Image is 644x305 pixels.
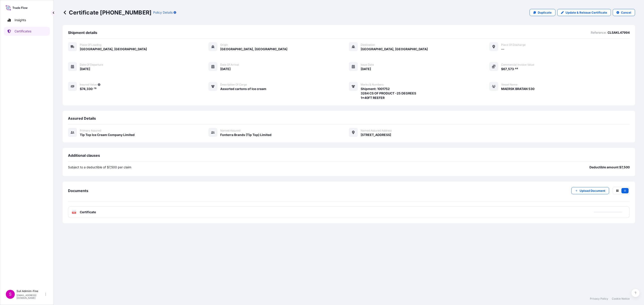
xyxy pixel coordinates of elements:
[566,10,607,15] p: Update & Reissue Certificate
[501,67,503,71] span: $
[4,16,50,25] a: Insights
[361,63,374,67] span: Issue Date
[608,30,630,35] p: CLSAKL47994
[68,188,88,193] span: Documents
[501,43,525,47] span: Place of discharge
[503,67,507,71] span: 67
[220,83,247,86] span: Description of cargo
[94,88,96,89] span: 78
[80,43,101,47] span: Place of Loading
[508,67,514,71] span: 573
[9,292,12,297] span: S
[15,29,31,33] p: Certificates
[591,30,607,35] p: Reference:
[85,87,87,90] span: ,
[571,187,609,194] button: Upload Document
[220,129,240,132] span: Named Assured
[507,67,508,71] span: ,
[80,47,147,51] span: [GEOGRAPHIC_DATA], [GEOGRAPHIC_DATA]
[63,9,151,16] p: Certificate [PHONE_NUMBER]
[80,129,101,132] span: Primary assured
[80,67,90,71] span: [DATE]
[68,116,96,121] span: Assured Details
[68,165,131,169] p: Subject to a deductible of $7,500 per claim
[501,87,534,91] span: MAERSK BRATAN 530
[501,47,504,51] span: —
[621,10,631,15] p: Cancel
[220,47,287,51] span: [GEOGRAPHIC_DATA], [GEOGRAPHIC_DATA]
[80,210,96,214] span: Certificate
[220,87,266,91] span: Assorted cartons of Ice cream
[80,87,82,90] span: $
[4,27,50,36] a: Certificates
[68,30,97,35] span: Shipment details
[514,68,515,69] span: .
[580,188,605,193] p: Upload Document
[220,63,239,67] span: Date of arrival
[80,133,135,137] span: Tip Top Ice Cream Company Limited
[80,63,103,67] span: Date of departure
[538,10,552,15] p: Duplicate
[93,88,93,89] span: .
[361,67,371,71] span: [DATE]
[361,47,428,51] span: [GEOGRAPHIC_DATA], [GEOGRAPHIC_DATA]
[589,165,630,169] p: Deductible amount $7,500
[220,67,231,71] span: [DATE]
[82,87,85,90] span: 74
[361,83,383,86] span: Marks & Numbers
[530,9,555,16] a: Duplicate
[501,83,517,86] span: Vessel Name
[361,129,392,132] span: Named Assured Address
[613,9,635,16] button: Cancel
[557,9,611,16] a: Update & Reissue Certificate
[87,87,93,90] span: 330
[361,133,391,137] span: [STREET_ADDRESS]
[220,43,228,47] span: Origin
[153,10,173,15] p: Policy Details
[361,43,375,47] span: Destination
[17,289,44,293] p: Suli Adimim-Fine
[220,133,271,137] span: Fonterra Brands (Tip Top) Limited
[15,18,26,22] p: Insights
[73,212,76,213] text: PDF
[501,63,534,67] span: Commercial Invoice Value
[80,83,97,86] span: Insured Value
[612,297,630,301] a: Cookie Notice
[68,153,100,158] span: Additional clauses
[361,87,416,100] span: Shipment: 1001752 3264 CS OF PRODUCT -25 DEGREES 1x40FT REEFER
[590,297,608,301] a: Privacy Policy
[515,68,518,69] span: 44
[17,294,44,299] p: [EMAIL_ADDRESS][DOMAIN_NAME]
